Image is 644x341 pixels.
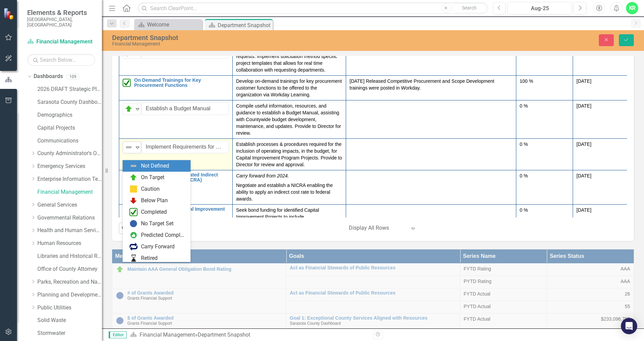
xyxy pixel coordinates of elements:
img: Completed [123,79,131,87]
div: Caution [141,185,160,193]
span: [DATE] [576,103,591,109]
a: Office of County Attorney [37,265,102,273]
input: Name [141,102,229,115]
div: Department Snapshot [218,21,271,30]
a: Capital Projects [37,124,102,132]
p: Negotiate and establish a NICRA enabling the ability to apply an indirect cost rate to federal aw... [236,181,342,202]
a: Sarasota County Dashboard [37,98,102,106]
a: Enterprise Information Technology [37,175,102,183]
a: Emergency Services [37,163,102,170]
span: [DATE] [576,207,591,213]
img: Predicted Complete [129,231,138,239]
a: Dashboards [34,73,63,80]
a: Public Utilities [37,304,102,312]
a: Parks, Recreation and Natural Resources [37,278,102,286]
div: No Target Set [141,220,174,228]
a: Planning and Development Services [37,291,102,299]
a: Solid Waste [37,317,102,324]
a: 2026 DRAFT Strategic Plan [37,86,102,93]
a: Financial Management [37,188,102,196]
img: Caution [129,185,138,193]
a: Demographics [37,111,102,119]
div: Retired [141,254,158,262]
img: Carry Forward [129,243,138,251]
a: On Demand Trainings for Key Procurement Functions [134,78,229,88]
div: 0 % [520,172,569,179]
div: Department Snapshot [198,331,250,338]
p: [DATE] Released Competitive Procurement and Scope Development trainings were posted in Workday. [350,78,513,91]
div: On Target [141,174,164,182]
span: Editor [109,331,127,338]
div: Carry Forward [141,243,175,251]
input: Search ClearPoint... [138,2,488,14]
a: Stormwater [37,329,102,337]
a: Financial Management [27,38,95,46]
img: No Target Set [129,220,138,228]
div: Not Defined [141,162,169,170]
div: 100 % [520,78,569,84]
a: Health and Human Services [37,227,102,234]
p: Establish processes & procedures required for the inclusion of operating impacts, in the budget, ... [236,141,342,168]
div: Predicted Complete [141,231,186,239]
span: [DATE] [576,141,591,147]
img: Completed [129,208,138,216]
a: Financial Management [140,331,195,338]
a: Libraries and Historical Resources [37,252,102,260]
a: Human Resources [37,240,102,247]
a: Governmental Relations [37,214,102,222]
div: Department Snapshot [112,34,405,41]
img: Not Defined [129,162,138,170]
div: Below Plan [141,197,168,205]
div: Open Intercom Messenger [621,318,637,334]
img: Not Defined [125,143,133,151]
img: Below Plan [129,196,138,205]
div: 109 [66,74,79,79]
a: Welcome [136,20,200,29]
em: Carry forward from 2024. [236,173,289,178]
div: » [130,331,368,339]
input: Name [141,141,229,153]
button: KR [626,2,638,14]
div: Financial Management [112,41,405,46]
img: Retired [129,254,138,262]
div: Welcome [147,20,200,29]
span: Search [462,5,477,11]
p: Seek bond funding for identified Capital Improvement Projects to include [GEOGRAPHIC_DATA] 3. [236,207,342,227]
p: Compile useful information, resources, and guidance to establish a Budget Manual, assisting with ... [236,102,342,136]
p: Develop on-demand trainings for key procurement customer functions to be offered to the organizat... [236,78,342,98]
button: Aug-25 [507,2,572,14]
span: [DATE] [576,78,591,84]
button: Search [452,3,486,13]
div: 0 % [520,141,569,148]
small: [GEOGRAPHIC_DATA], [GEOGRAPHIC_DATA] [27,17,95,28]
img: ClearPoint Strategy [3,8,15,20]
div: 0 % [520,207,569,213]
a: General Services [37,201,102,209]
div: Completed [141,208,167,216]
img: On Target [129,173,138,182]
div: 0 % [520,102,569,109]
input: Search Below... [27,54,95,66]
a: Communications [37,137,102,145]
span: Elements & Reports [27,8,95,17]
a: County Administrator's Office [37,150,102,157]
p: Draft and launch Intake form for Solicitation requests. Implement solicitation method specific pr... [236,46,342,73]
span: [DATE] [576,173,591,178]
div: Aug-25 [510,4,570,13]
img: On Target [125,105,133,113]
